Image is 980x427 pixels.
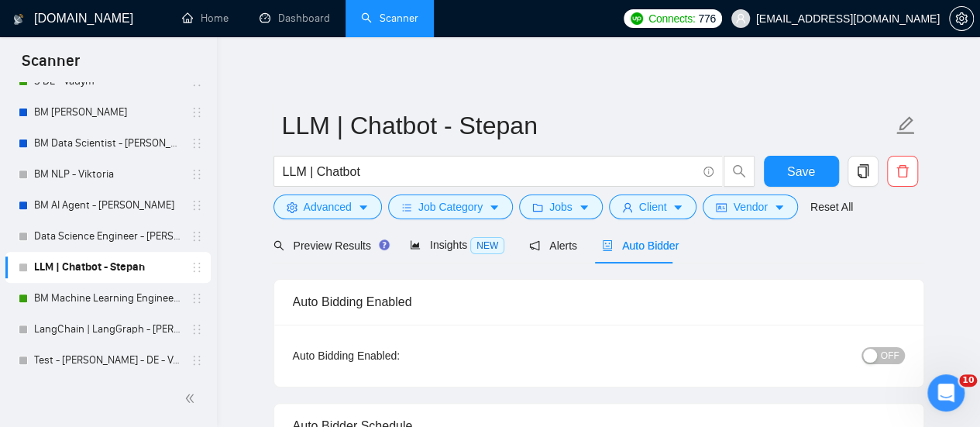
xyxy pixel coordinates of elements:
[191,106,203,119] span: holder
[927,374,965,412] iframe: Intercom live chat
[529,240,540,251] span: notification
[191,230,203,243] span: holder
[191,199,203,212] span: holder
[34,190,181,221] a: BM AI Agent - [PERSON_NAME]
[672,201,683,213] span: caret-down
[529,239,577,252] span: Alerts
[191,137,203,150] span: holder
[191,354,203,367] span: holder
[848,156,879,187] button: copy
[724,156,755,187] button: search
[304,198,352,215] span: Advanced
[34,159,181,190] a: BM NLP - Viktoria
[293,280,905,324] div: Auto Bidding Enabled
[698,10,715,27] span: 776
[848,164,878,178] span: copy
[191,261,203,274] span: holder
[949,12,974,25] a: setting
[764,156,839,187] button: Save
[703,167,714,177] span: info-circle
[287,201,297,213] span: setting
[703,195,797,219] button: idcardVendorcaret-down
[733,198,767,215] span: Vendor
[182,12,229,25] a: homeHome
[184,391,200,406] span: double-left
[579,201,590,213] span: caret-down
[273,239,385,252] span: Preview Results
[191,168,203,181] span: holder
[609,195,697,219] button: userClientcaret-down
[950,12,973,25] span: setting
[881,347,899,364] span: OFF
[602,239,679,252] span: Auto Bidder
[358,201,369,213] span: caret-down
[34,283,181,314] a: BM Machine Learning Engineer - [PERSON_NAME]
[639,198,667,215] span: Client
[418,198,483,215] span: Job Category
[519,195,603,219] button: folderJobscaret-down
[260,12,330,25] a: dashboardDashboard
[34,221,181,252] a: Data Science Engineer - [PERSON_NAME]
[361,12,418,25] a: searchScanner
[888,164,917,178] span: delete
[532,201,543,213] span: folder
[549,198,573,215] span: Jobs
[896,115,916,136] span: edit
[191,323,203,336] span: holder
[34,345,181,376] a: Test - [PERSON_NAME] - DE - Vadym
[34,314,181,345] a: LangChain | LangGraph - [PERSON_NAME]
[959,374,977,387] span: 10
[774,201,785,213] span: caret-down
[810,198,853,215] a: Reset All
[34,128,181,159] a: BM Data Scientist - [PERSON_NAME]
[622,201,633,213] span: user
[388,195,513,219] button: barsJob Categorycaret-down
[949,6,974,31] button: setting
[410,239,421,250] span: area-chart
[9,50,92,82] span: Scanner
[631,12,643,25] img: upwork-logo.png
[282,106,892,145] input: Scanner name...
[787,162,815,181] span: Save
[34,97,181,128] a: BM [PERSON_NAME]
[273,240,284,251] span: search
[410,239,504,251] span: Insights
[887,156,918,187] button: delete
[293,347,497,364] div: Auto Bidding Enabled:
[724,164,754,178] span: search
[470,237,504,254] span: NEW
[13,7,24,32] img: logo
[191,292,203,305] span: holder
[489,201,500,213] span: caret-down
[34,252,181,283] a: LLM | Chatbot - Stepan
[401,201,412,213] span: bars
[602,240,613,251] span: robot
[716,201,727,213] span: idcard
[377,238,391,252] div: Tooltip anchor
[648,10,695,27] span: Connects:
[283,162,696,181] input: Search Freelance Jobs...
[273,195,382,219] button: settingAdvancedcaret-down
[735,13,746,24] span: user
